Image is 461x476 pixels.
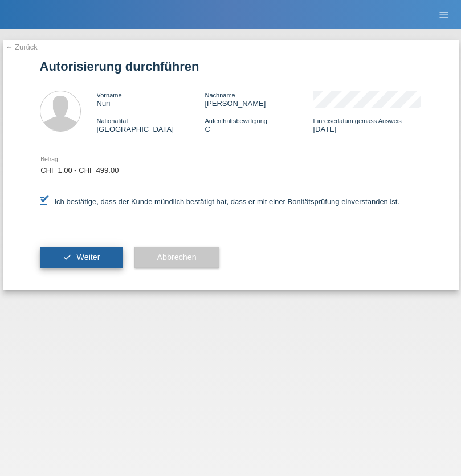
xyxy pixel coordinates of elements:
[313,116,421,133] div: [DATE]
[205,117,267,124] span: Aufenthaltsbewilligung
[205,91,313,108] div: [PERSON_NAME]
[205,116,313,133] div: C
[433,11,455,18] a: menu
[6,43,38,51] a: ← Zurück
[134,247,219,268] button: Abbrechen
[313,117,401,124] span: Einreisedatum gemäss Ausweis
[40,59,422,74] h1: Autorisierung durchführen
[97,116,205,133] div: [GEOGRAPHIC_DATA]
[97,92,122,99] span: Vorname
[438,9,450,21] i: menu
[97,117,128,124] span: Nationalität
[157,253,197,262] span: Abbrechen
[40,197,400,206] label: Ich bestätige, dass der Kunde mündlich bestätigt hat, dass er mit einer Bonitätsprüfung einversta...
[97,91,205,108] div: Nuri
[205,92,235,99] span: Nachname
[40,247,123,268] button: check Weiter
[63,253,72,262] i: check
[76,253,100,262] span: Weiter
